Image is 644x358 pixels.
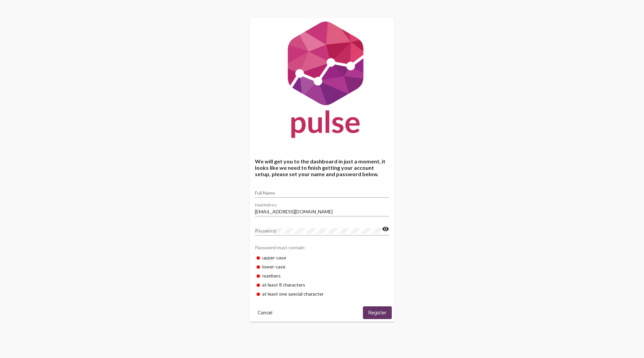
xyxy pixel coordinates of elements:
div: at least one special character [255,289,389,298]
div: upper-case [255,253,389,262]
button: Cancel [252,306,278,319]
button: Register [363,306,392,319]
span: Register [368,310,386,316]
img: Pulse For Good Logo [250,18,394,145]
div: Password must contain: [255,241,389,253]
mat-icon: visibility [382,225,389,233]
div: at least 8 characters [255,280,389,289]
div: numbers [255,271,389,280]
h4: We will get you to the dashboard in just a moment, it looks like we need to finish getting your a... [255,158,389,177]
div: lower-case [255,262,389,271]
span: Cancel [258,310,272,316]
